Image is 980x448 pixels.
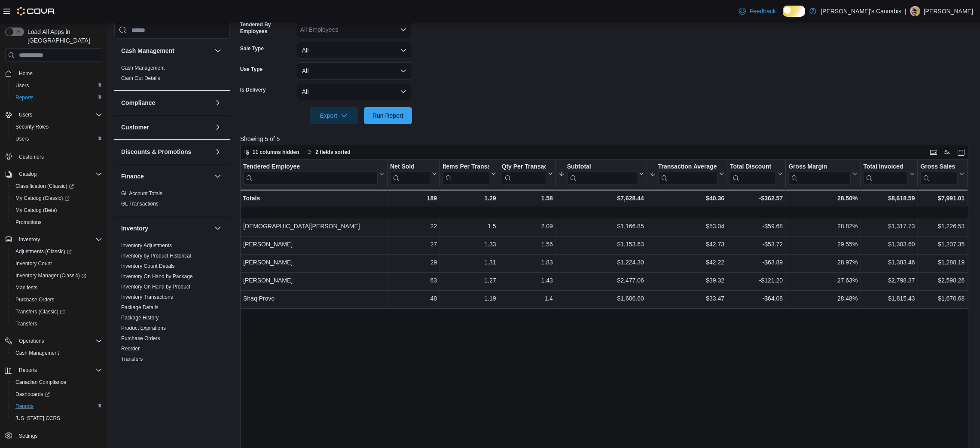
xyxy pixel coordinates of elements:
div: 63 [390,275,437,285]
div: $2,598.26 [920,275,965,285]
span: Cash Out Details [121,75,160,82]
span: Dashboards [15,391,50,398]
div: 1.33 [443,239,496,249]
span: Users [19,111,32,118]
span: Adjustments (Classic) [12,246,102,257]
button: Enter fullscreen [956,147,966,157]
div: Chelsea Hamilton [910,6,920,16]
button: Catalog [2,168,106,180]
button: Customer [121,123,211,132]
a: My Catalog (Classic) [12,193,73,203]
span: Customers [15,151,102,162]
a: Customers [15,152,47,162]
button: Inventory [121,224,211,233]
div: 48 [390,293,437,304]
label: Use Type [240,66,263,73]
button: Customers [2,150,106,163]
button: Customer [213,122,223,132]
span: Inventory On Hand by Product [121,283,190,290]
button: Keyboard shortcuts [928,147,939,157]
button: Compliance [213,98,223,108]
button: Transaction Average [650,163,724,185]
button: Operations [2,335,106,347]
a: Manifests [12,282,41,293]
div: Gross Sales [920,163,958,185]
p: [PERSON_NAME] [924,6,973,16]
button: Reports [15,365,40,375]
span: Transfers [121,356,143,362]
span: GL Account Totals [121,190,162,197]
span: Canadian Compliance [15,379,66,386]
button: Users [2,109,106,121]
div: Net Sold [390,163,430,185]
div: Transaction Average [658,163,717,171]
a: Inventory by Product Historical [121,253,191,259]
div: 27 [390,239,437,249]
button: 11 columns hidden [241,147,303,157]
span: Washington CCRS [12,413,102,423]
button: Finance [121,172,211,181]
div: [DEMOGRAPHIC_DATA][PERSON_NAME] [243,221,385,231]
a: Settings [15,431,41,441]
span: Settings [15,430,102,441]
span: Reports [19,367,37,374]
button: Discounts & Promotions [213,147,223,157]
span: Operations [19,338,44,344]
span: Package Details [121,304,159,311]
div: 22 [390,221,437,231]
a: Users [12,134,32,144]
span: Transfers [15,320,37,327]
a: Transfers (Classic) [9,306,106,318]
button: Users [9,133,106,145]
div: $1,224.30 [559,257,644,267]
button: All [297,62,412,80]
div: 1.19 [443,293,496,304]
span: GL Transactions [121,200,159,207]
button: Users [9,80,106,92]
span: Classification (Classic) [12,181,102,191]
div: 28.48% [788,293,858,304]
span: My Catalog (Classic) [12,193,102,203]
div: Cash Management [114,63,230,90]
a: My Catalog (Beta) [12,205,61,215]
span: Run Report [372,111,403,120]
button: Settings [2,430,106,442]
h3: Compliance [121,98,155,107]
div: $42.22 [650,257,724,267]
span: Security Roles [15,123,49,130]
span: Reports [12,92,102,103]
button: Display options [942,147,953,157]
span: Users [15,135,29,142]
div: $1,207.35 [920,239,965,249]
span: Users [15,110,102,120]
a: Inventory Count [12,258,55,269]
span: Security Roles [12,122,102,132]
span: Inventory Manager (Classic) [12,270,102,281]
button: My Catalog (Beta) [9,204,106,216]
button: Total Discount [730,163,783,185]
span: My Catalog (Beta) [15,207,57,214]
button: [US_STATE] CCRS [9,412,106,424]
div: $1,815.43 [863,293,915,304]
div: Net Sold [390,163,430,171]
div: 27.63% [788,275,858,285]
span: Package History [121,314,159,321]
a: Users [12,80,32,91]
button: Gross Sales [920,163,965,185]
div: 1.27 [443,275,496,285]
div: 29.55% [788,239,858,249]
span: Inventory Count [15,260,52,267]
div: $1,288.19 [920,257,965,267]
button: Subtotal [559,163,644,185]
button: Cash Management [121,46,211,55]
div: Items Per Transaction [443,163,489,171]
button: All [297,83,412,100]
div: 1.5 [443,221,496,231]
span: Export [315,107,353,124]
div: $1,303.60 [863,239,915,249]
span: Canadian Compliance [12,377,102,387]
span: Users [12,134,102,144]
button: Discounts & Promotions [121,147,211,156]
span: Purchase Orders [12,295,102,305]
div: $33.47 [650,293,724,304]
